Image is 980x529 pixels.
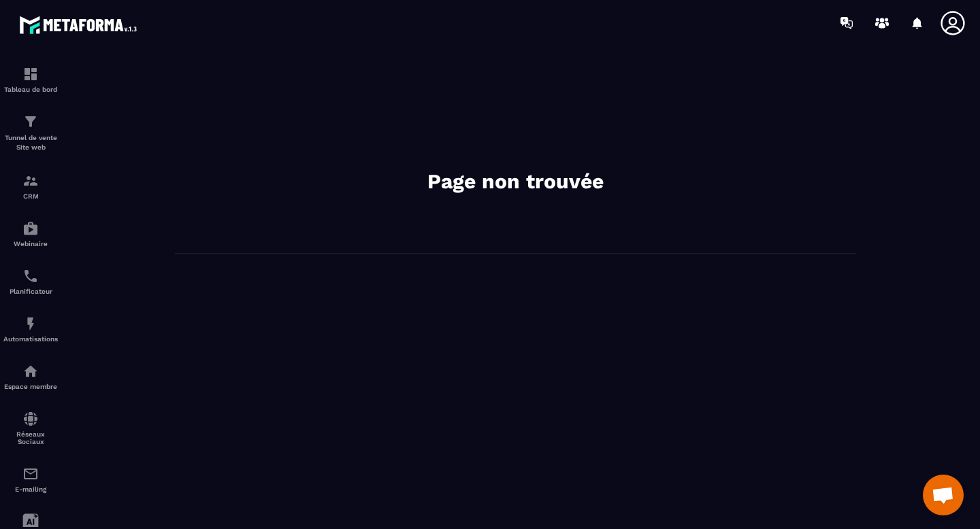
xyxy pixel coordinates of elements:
[3,133,58,152] p: Tunnel de vente Site web
[22,466,39,482] img: email
[22,66,39,82] img: formation
[3,288,58,295] p: Planificateur
[22,114,39,130] img: formation
[22,220,39,237] img: automations
[3,103,58,163] a: formationformationTunnel de vente Site web
[22,411,39,427] img: social-network
[3,56,58,103] a: formationformationTableau de bord
[3,353,58,400] a: automationsautomationsEspace membre
[311,168,719,195] h2: Page non trouvée
[3,163,58,210] a: formationformationCRM
[3,400,58,456] a: social-networksocial-networkRéseaux Sociaux
[3,383,58,390] p: Espace membre
[3,86,58,93] p: Tableau de bord
[3,335,58,343] p: Automatisations
[3,485,58,493] p: E-mailing
[3,258,58,305] a: schedulerschedulerPlanificateur
[923,475,964,515] div: Ouvrir le chat
[22,363,39,379] img: automations
[3,240,58,248] p: Webinaire
[3,210,58,258] a: automationsautomationsWebinaire
[22,268,39,284] img: scheduler
[22,173,39,189] img: formation
[22,315,39,332] img: automations
[3,192,58,200] p: CRM
[3,305,58,353] a: automationsautomationsAutomatisations
[3,456,58,503] a: emailemailE-mailing
[3,430,58,445] p: Réseaux Sociaux
[19,12,142,37] img: logo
